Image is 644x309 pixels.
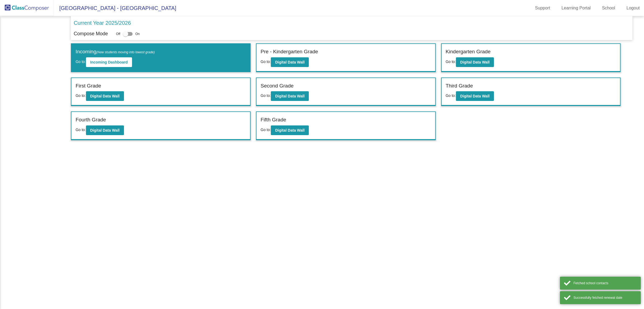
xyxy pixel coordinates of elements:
[446,93,456,98] span: Go to:
[573,281,637,286] div: Fetched school contacts
[271,125,309,135] button: Digital Data Wall
[261,48,318,56] label: Pre - Kindergarten Grade
[271,91,309,101] button: Digital Data Wall
[75,59,86,64] span: Go to:
[261,116,286,124] label: Fifth Grade
[86,91,124,101] button: Digital Data Wall
[261,128,271,132] span: Go to:
[86,125,124,135] button: Digital Data Wall
[275,94,304,98] b: Digital Data Wall
[446,82,473,90] label: Third Grade
[96,50,155,54] span: (New students moving into lowest grade)
[557,4,595,12] a: Learning Portal
[271,57,309,67] button: Digital Data Wall
[531,4,555,12] a: Support
[261,59,271,64] span: Go to:
[86,57,132,67] button: Incoming Dashboard
[573,295,637,300] div: Successfully fetched renewal date
[75,48,155,56] label: Incoming
[135,31,140,36] span: On
[598,4,619,12] a: School
[90,60,128,64] b: Incoming Dashboard
[460,60,490,64] b: Digital Data Wall
[75,128,86,132] span: Go to:
[261,82,294,90] label: Second Grade
[446,48,491,56] label: Kindergarten Grade
[456,91,494,101] button: Digital Data Wall
[74,30,108,37] p: Compose Mode
[622,4,644,12] a: Logout
[275,128,304,132] b: Digital Data Wall
[275,60,304,64] b: Digital Data Wall
[90,94,120,98] b: Digital Data Wall
[75,116,106,124] label: Fourth Grade
[456,57,494,67] button: Digital Data Wall
[261,93,271,98] span: Go to:
[90,128,120,132] b: Digital Data Wall
[116,31,120,36] span: Off
[75,93,86,98] span: Go to:
[446,59,456,64] span: Go to:
[74,19,131,27] p: Current Year 2025/2026
[460,94,490,98] b: Digital Data Wall
[75,82,101,90] label: First Grade
[54,4,176,12] span: [GEOGRAPHIC_DATA] - [GEOGRAPHIC_DATA]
